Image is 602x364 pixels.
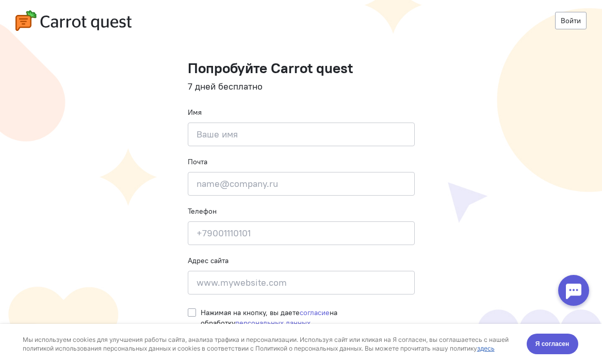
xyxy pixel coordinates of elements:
input: www.mywebsite.com [188,271,415,294]
button: Я согласен [527,10,578,30]
label: Имя [188,107,202,117]
div: Мы используем cookies для улучшения работы сайта, анализа трафика и персонализации. Используя сай... [23,11,515,29]
label: Телефон [188,206,217,216]
input: Ваше имя [188,123,415,146]
span: Я согласен [535,15,570,25]
input: +79001110101 [188,221,415,245]
h4: 7 дней бесплатно [188,81,415,92]
span: Нажимая на кнопку, вы даете на обработку [201,308,337,327]
input: name@company.ru [188,172,415,196]
a: персональных данных [235,318,311,327]
h1: Попробуйте Carrot quest [188,60,415,76]
label: Почта [188,157,207,167]
a: согласие [300,308,330,317]
a: Войти [555,12,587,29]
img: carrot-quest-logo.svg [15,10,132,31]
label: Адрес сайта [188,255,229,266]
a: здесь [477,21,495,28]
